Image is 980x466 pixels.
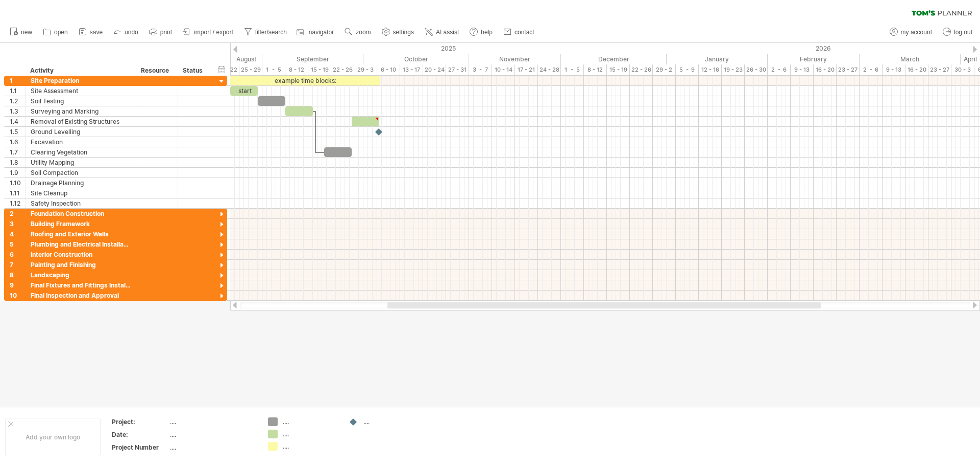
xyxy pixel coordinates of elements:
div: 8 - 12 [584,64,607,75]
div: 9 - 13 [791,64,814,75]
div: 22 - 26 [331,64,354,75]
a: open [40,26,71,39]
span: save [90,29,103,36]
div: 1 - 5 [561,64,584,75]
div: Final Inspection and Approval [31,291,131,300]
a: save [76,26,106,39]
div: 19 - 23 [722,64,745,75]
span: new [21,29,32,36]
div: 1.1 [10,86,25,96]
div: 29 - 3 [354,64,377,75]
div: 1.10 [10,178,25,188]
div: 2 - 6 [860,64,883,75]
span: filter/search [255,29,287,36]
div: February 2026 [768,54,860,64]
a: print [146,26,175,39]
div: Utility Mapping [31,158,131,167]
div: 30 - 3 [951,64,974,75]
div: 15 - 19 [607,64,630,75]
div: 16 - 20 [814,64,837,75]
div: 1.5 [10,127,25,137]
div: Resource [141,65,172,76]
div: Add your own logo [5,418,101,456]
div: 4 [10,229,25,239]
div: 1.8 [10,158,25,167]
div: Surveying and Marking [31,106,131,116]
a: settings [379,26,417,39]
div: Status [183,65,205,76]
div: Site Preparation [31,76,131,85]
div: Soil Testing [31,96,131,106]
span: import / export [194,29,233,36]
div: .... [363,417,419,426]
div: Clearing Vegetation [31,147,131,157]
span: AI assist [436,29,459,36]
div: December 2025 [561,54,667,64]
div: .... [283,417,338,426]
div: 5 - 9 [676,64,699,75]
span: log out [954,29,972,36]
div: 9 [10,280,25,290]
div: 17 - 21 [515,64,538,75]
div: 1.7 [10,147,25,157]
div: 2 - 6 [768,64,791,75]
div: 6 [10,250,25,259]
span: navigator [309,29,334,36]
div: .... [170,430,256,439]
div: Drainage Planning [31,178,131,188]
a: log out [940,26,975,39]
div: 8 - 12 [285,64,308,75]
div: 3 - 7 [469,64,492,75]
div: 1.12 [10,198,25,208]
div: 10 [10,291,25,300]
div: 29 - 2 [653,64,676,75]
div: 1.2 [10,96,25,106]
div: 5 [10,239,25,249]
div: 6 - 10 [377,64,400,75]
div: 26 - 30 [745,64,768,75]
div: Painting and Finishing [31,260,131,270]
div: 20 - 24 [423,64,446,75]
div: 22 - 26 [630,64,653,75]
a: AI assist [422,26,462,39]
div: Project Number [112,443,168,452]
a: contact [501,26,537,39]
span: undo [125,29,138,36]
span: open [54,29,68,36]
span: my account [901,29,932,36]
div: September 2025 [262,54,363,64]
div: Project: [112,417,168,426]
a: filter/search [241,26,290,39]
div: .... [170,443,256,452]
div: Foundation Construction [31,209,131,218]
div: Safety Inspection [31,198,131,208]
div: January 2026 [667,54,768,64]
div: 8 [10,270,25,280]
div: 1.4 [10,117,25,126]
a: zoom [342,26,374,39]
div: 7 [10,260,25,270]
div: 3 [10,219,25,229]
a: import / export [180,26,236,39]
div: 9 - 13 [883,64,905,75]
div: .... [283,442,338,451]
div: 2 [10,209,25,218]
div: 13 - 17 [400,64,423,75]
span: print [160,29,172,36]
div: Site Assessment [31,86,131,96]
div: Date: [112,430,168,439]
a: help [467,26,496,39]
div: .... [170,417,256,426]
div: .... [283,430,338,438]
div: Removal of Existing Structures [31,117,131,126]
div: 27 - 31 [446,64,469,75]
div: Final Fixtures and Fittings Installations [31,280,131,290]
div: 16 - 20 [905,64,928,75]
div: 1.9 [10,168,25,177]
a: my account [887,26,935,39]
div: 10 - 14 [492,64,515,75]
div: Activity [30,65,130,76]
div: 1.11 [10,188,25,198]
div: 15 - 19 [308,64,331,75]
span: zoom [356,29,371,36]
